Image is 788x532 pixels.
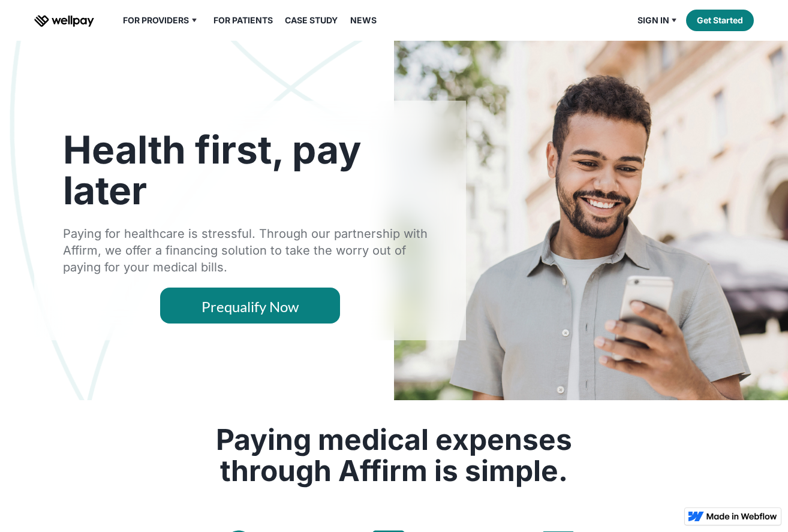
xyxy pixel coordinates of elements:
div: Paying for healthcare is stressful. Through our partnership with Affirm, we offer a financing sol... [63,225,437,276]
div: For Providers [123,13,189,28]
a: home [34,13,94,28]
div: For Providers [116,13,206,28]
a: For Patients [206,13,280,28]
div: Sign in [630,13,687,28]
img: Made in Webflow [706,513,777,520]
h2: Paying medical expenses through Affirm is simple. [178,424,610,486]
a: Get Started [686,10,754,31]
h1: Health first, pay later [63,129,437,211]
a: Case Study [278,13,345,28]
a: Prequalify Now [160,288,340,324]
div: Sign in [637,13,669,28]
a: News [343,13,384,28]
